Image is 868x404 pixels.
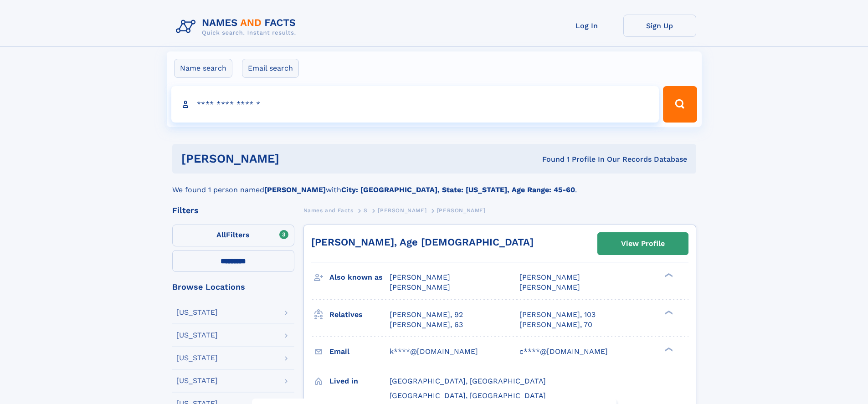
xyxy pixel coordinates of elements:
[181,153,411,164] h1: [PERSON_NAME]
[264,185,326,194] b: [PERSON_NAME]
[663,272,673,278] div: ❯
[663,309,673,315] div: ❯
[411,154,687,164] div: Found 1 Profile In Our Records Database
[390,283,450,291] span: [PERSON_NAME]
[172,283,294,291] div: Browse Locations
[171,86,659,123] input: search input
[519,310,596,320] a: [PERSON_NAME], 103
[303,205,354,216] a: Names and Facts
[519,320,592,330] a: [PERSON_NAME], 70
[598,233,688,255] a: View Profile
[390,310,463,320] a: [PERSON_NAME], 92
[329,344,390,359] h3: Email
[519,283,580,291] span: [PERSON_NAME]
[378,205,426,216] a: [PERSON_NAME]
[311,236,534,248] a: [PERSON_NAME], Age [DEMOGRAPHIC_DATA]
[174,59,232,78] label: Name search
[623,15,696,37] a: Sign Up
[216,230,226,239] span: All
[329,270,390,285] h3: Also known as
[172,225,294,246] label: Filters
[172,15,303,39] img: Logo Names and Facts
[378,207,426,214] span: [PERSON_NAME]
[390,377,546,385] span: [GEOGRAPHIC_DATA], [GEOGRAPHIC_DATA]
[329,307,390,322] h3: Relatives
[437,207,486,214] span: [PERSON_NAME]
[550,15,623,37] a: Log In
[341,185,575,194] b: City: [GEOGRAPHIC_DATA], State: [US_STATE], Age Range: 45-60
[364,205,368,216] a: S
[172,206,294,215] div: Filters
[172,174,696,195] div: We found 1 person named with .
[329,373,390,389] h3: Lived in
[390,391,546,400] span: [GEOGRAPHIC_DATA], [GEOGRAPHIC_DATA]
[364,207,368,214] span: S
[621,233,665,254] div: View Profile
[176,309,218,316] div: [US_STATE]
[519,273,580,281] span: [PERSON_NAME]
[176,377,218,384] div: [US_STATE]
[176,354,218,362] div: [US_STATE]
[390,273,450,281] span: [PERSON_NAME]
[663,86,697,123] button: Search Button
[390,320,463,330] a: [PERSON_NAME], 63
[176,332,218,339] div: [US_STATE]
[663,346,673,352] div: ❯
[242,59,299,78] label: Email search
